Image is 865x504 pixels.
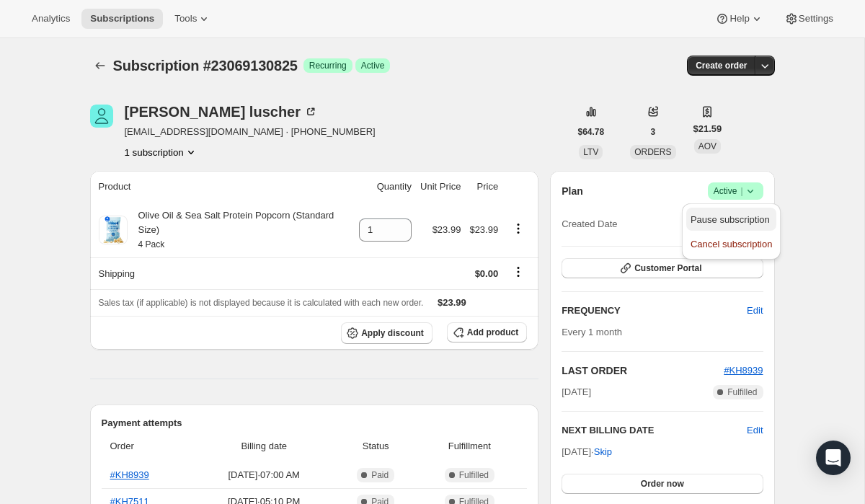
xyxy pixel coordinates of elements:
[686,208,776,231] button: Pause subscription
[641,478,684,490] span: Order now
[729,13,749,25] span: Help
[23,9,79,29] button: Analytics
[99,298,424,308] span: Sales tax (if applicable) is not displayed because it is calculated with each new order.
[361,327,424,339] span: Apply discount
[465,171,502,203] th: Price
[507,264,530,280] button: Shipping actions
[90,56,110,76] button: Subscriptions
[90,257,355,289] th: Shipping
[686,232,776,255] button: Cancel subscription
[585,441,621,464] button: Skip
[198,439,331,454] span: Billing date
[138,239,165,249] small: 4 Pack
[113,58,298,74] span: Subscription #23069130825
[90,171,355,203] th: Product
[698,141,717,151] span: AOV
[507,221,530,236] button: Product actions
[447,322,527,342] button: Add product
[340,439,412,454] span: Status
[651,126,656,138] span: 3
[634,262,701,274] span: Customer Portal
[776,9,842,29] button: Settings
[562,217,617,231] span: Created Date
[81,9,163,29] button: Subscriptions
[687,56,755,76] button: Create order
[562,385,591,399] span: [DATE]
[727,386,757,398] span: Fulfilled
[341,322,432,344] button: Apply discount
[583,147,598,157] span: LTV
[693,122,722,136] span: $21.59
[125,125,376,139] span: [EMAIL_ADDRESS][DOMAIN_NAME] · [PHONE_NUMBER]
[569,122,613,142] button: $64.78
[32,13,70,25] span: Analytics
[562,446,612,457] span: [DATE] ·
[125,145,198,159] button: Product actions
[174,13,197,25] span: Tools
[562,327,622,337] span: Every 1 month
[125,105,319,119] div: [PERSON_NAME] luscher
[459,469,489,481] span: Fulfilled
[562,184,583,198] h2: Plan
[594,445,612,459] span: Skip
[691,214,770,225] span: Pause subscription
[816,441,851,475] div: Open Intercom Messenger
[562,474,763,494] button: Order now
[355,171,416,203] th: Quantity
[724,365,763,376] a: #KH8939
[110,469,149,480] a: #KH8939
[578,126,605,138] span: $64.78
[724,363,763,378] button: #KH8939
[706,9,772,29] button: Help
[562,304,747,318] h2: FREQUENCY
[371,469,389,481] span: Paid
[562,363,724,378] h2: LAST ORDER
[467,327,518,338] span: Add product
[438,297,466,308] span: $23.99
[432,224,461,235] span: $23.99
[562,423,747,438] h2: NEXT BILLING DATE
[198,468,331,482] span: [DATE] · 07:00 AM
[421,439,519,454] span: Fulfillment
[166,9,220,29] button: Tools
[740,185,742,197] span: |
[102,416,528,430] h2: Payment attempts
[642,122,665,142] button: 3
[747,304,763,318] span: Edit
[634,147,671,157] span: ORDERS
[99,216,128,244] img: product img
[469,224,498,235] span: $23.99
[696,60,747,71] span: Create order
[309,60,347,71] span: Recurring
[102,430,193,462] th: Order
[738,299,771,322] button: Edit
[562,258,763,278] button: Customer Portal
[416,171,465,203] th: Unit Price
[691,239,772,249] span: Cancel subscription
[747,423,763,438] button: Edit
[714,184,758,198] span: Active
[799,13,833,25] span: Settings
[128,208,351,252] div: Olive Oil & Sea Salt Protein Popcorn (Standard Size)
[90,13,154,25] span: Subscriptions
[475,268,499,279] span: $0.00
[90,105,113,128] span: Corey luscher
[361,60,385,71] span: Active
